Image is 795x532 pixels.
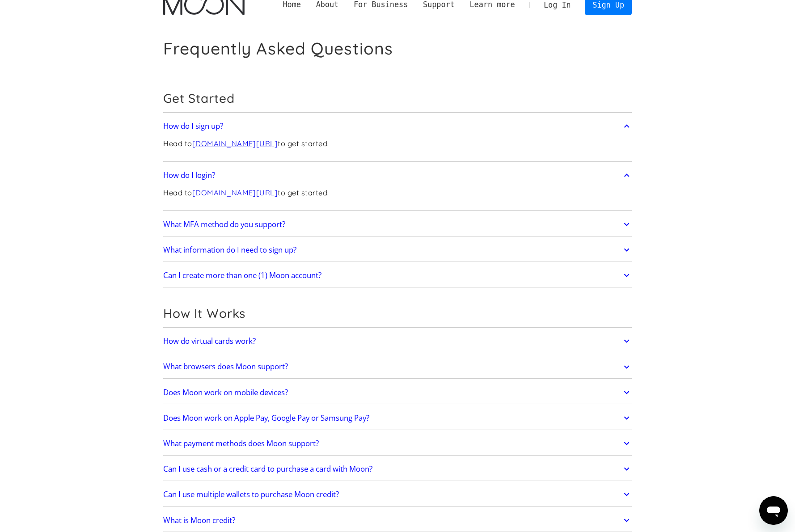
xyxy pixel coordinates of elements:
a: Does Moon work on Apple Pay, Google Pay or Samsung Pay? [163,409,632,427]
a: How do I sign up? [163,117,632,136]
a: What is Moon credit? [163,511,632,530]
h2: Can I use cash or a credit card to purchase a card with Moon? [163,464,372,473]
a: Can I use multiple wallets to purchase Moon credit? [163,486,632,504]
p: Head to to get started. [163,138,329,149]
p: Head to to get started. [163,187,329,198]
a: What browsers does Moon support? [163,358,632,376]
a: Can I create more than one (1) Moon account? [163,266,632,285]
h2: How do I login? [163,171,215,180]
a: What MFA method do you support? [163,215,632,234]
h2: What browsers does Moon support? [163,362,288,371]
h2: Can I create more than one (1) Moon account? [163,271,321,280]
h2: Get Started [163,91,632,106]
a: Does Moon work on mobile devices? [163,383,632,402]
h2: How do virtual cards work? [163,337,256,346]
a: How do virtual cards work? [163,332,632,350]
h2: Can I use multiple wallets to purchase Moon credit? [163,490,339,499]
h1: Frequently Asked Questions [163,38,393,59]
a: Can I use cash or a credit card to purchase a card with Moon? [163,460,632,478]
a: [DOMAIN_NAME][URL] [192,139,278,148]
h2: What is Moon credit? [163,516,235,525]
h2: Does Moon work on mobile devices? [163,388,288,397]
h2: How do I sign up? [163,122,223,131]
a: What information do I need to sign up? [163,241,632,259]
a: What payment methods does Moon support? [163,434,632,453]
h2: Does Moon work on Apple Pay, Google Pay or Samsung Pay? [163,414,369,422]
iframe: Button to launch messaging window [759,496,788,525]
h2: How It Works [163,306,632,321]
a: How do I login? [163,166,632,185]
a: [DOMAIN_NAME][URL] [192,188,278,197]
h2: What MFA method do you support? [163,220,285,229]
h2: What payment methods does Moon support? [163,439,319,448]
h2: What information do I need to sign up? [163,245,296,254]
